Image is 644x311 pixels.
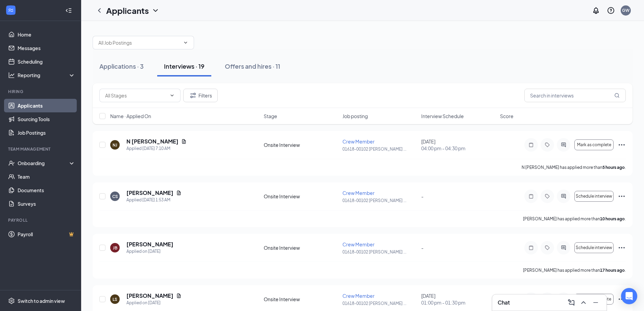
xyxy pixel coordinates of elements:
[183,40,188,45] svg: ChevronDown
[522,164,626,170] p: N [PERSON_NAME] has applied more than .
[18,160,70,166] div: Onboarding
[421,113,464,119] span: Interview Schedule
[559,142,568,148] svg: ActiveChat
[8,160,15,166] svg: UserCheck
[18,41,75,55] a: Messages
[126,197,182,203] div: Applied [DATE] 1:53 AM
[106,5,149,16] h1: Applicants
[126,145,187,152] div: Applied [DATE] 7:10 AM
[600,216,625,221] b: 10 hours ago
[523,267,626,273] p: [PERSON_NAME] has applied more than .
[8,217,74,223] div: Payroll
[99,62,144,70] div: Applications · 3
[126,138,178,145] h5: N [PERSON_NAME]
[110,113,151,119] span: Name · Applied On
[176,190,182,196] svg: Document
[590,297,601,308] button: Minimize
[421,292,496,306] div: [DATE]
[566,297,577,308] button: ComposeMessage
[527,142,535,148] svg: Note
[576,245,612,250] span: Schedule interview
[618,295,626,303] svg: Ellipses
[342,198,417,203] p: 01618-00102 [PERSON_NAME] ...
[500,113,514,119] span: Score
[264,113,277,119] span: Stage
[65,7,72,14] svg: Collapse
[592,298,600,307] svg: Minimize
[342,241,375,247] span: Crew Member
[18,170,75,183] a: Team
[523,216,626,222] p: [PERSON_NAME] has applied more than .
[18,197,75,210] a: Surveys
[342,190,375,196] span: Crew Member
[602,165,625,170] b: 5 hours ago
[176,293,182,298] svg: Document
[126,299,182,306] div: Applied on [DATE]
[18,28,75,41] a: Home
[618,192,626,200] svg: Ellipses
[621,288,637,304] div: Open Intercom Messenger
[543,142,551,148] svg: Tag
[498,299,510,306] h3: Chat
[524,89,626,102] input: Search in interviews
[543,245,551,250] svg: Tag
[7,7,14,14] svg: WorkstreamLogo
[574,139,614,150] button: Mark as complete
[225,62,280,70] div: Offers and hires · 11
[8,72,15,79] svg: Analysis
[151,6,160,15] svg: ChevronDown
[164,62,205,70] div: Interviews · 19
[567,298,575,307] svg: ComposeMessage
[264,193,338,200] div: Onsite Interview
[105,92,167,99] input: All Stages
[126,248,173,255] div: Applied on [DATE]
[543,194,551,199] svg: Tag
[421,145,496,152] span: 04:00 pm - 04:30 pm
[18,297,65,304] div: Switch to admin view
[98,39,180,46] input: All Job Postings
[18,112,75,126] a: Sourcing Tools
[126,292,173,299] h5: [PERSON_NAME]
[618,244,626,252] svg: Ellipses
[614,93,620,98] svg: MagnifyingGlass
[18,72,76,79] div: Reporting
[578,297,589,308] button: ChevronUp
[574,242,614,253] button: Schedule interview
[95,6,103,15] svg: ChevronLeft
[421,138,496,152] div: [DATE]
[169,93,175,98] svg: ChevronDown
[126,241,173,248] h5: [PERSON_NAME]
[342,113,368,119] span: Job posting
[592,6,600,15] svg: Notifications
[342,138,375,145] span: Crew Member
[574,294,614,305] button: Mark as complete
[622,7,629,13] div: GW
[126,189,173,197] h5: [PERSON_NAME]
[183,89,218,102] button: Filter Filters
[113,296,117,302] div: LS
[8,297,15,304] svg: Settings
[264,244,338,251] div: Onsite Interview
[264,296,338,303] div: Onsite Interview
[342,249,417,255] p: 01618-00102 [PERSON_NAME] ...
[264,141,338,148] div: Onsite Interview
[113,245,117,251] div: JB
[559,194,568,199] svg: ActiveChat
[18,99,75,112] a: Applicants
[181,139,187,144] svg: Document
[18,183,75,197] a: Documents
[189,91,197,99] svg: Filter
[527,194,535,199] svg: Note
[421,193,424,199] span: -
[421,299,496,306] span: 01:00 pm - 01:30 pm
[8,146,74,152] div: Team Management
[574,191,614,202] button: Schedule interview
[18,227,75,241] a: PayrollCrown
[618,141,626,149] svg: Ellipses
[8,89,74,94] div: Hiring
[18,126,75,139] a: Job Postings
[576,194,612,199] span: Schedule interview
[527,245,535,250] svg: Note
[342,293,375,299] span: Crew Member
